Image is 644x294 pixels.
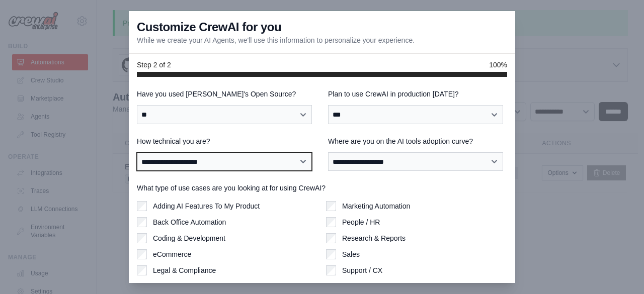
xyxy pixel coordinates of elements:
label: How technical you are? [137,136,316,146]
label: Have you used [PERSON_NAME]'s Open Source? [137,89,316,99]
label: Back Office Automation [153,217,226,227]
label: Coding & Development [153,233,225,243]
label: eCommerce [153,249,191,259]
span: Step 2 of 2 [137,60,171,70]
label: Where are you on the AI tools adoption curve? [328,136,507,146]
label: Research & Reports [342,233,406,243]
label: Adding AI Features To My Product [153,201,260,211]
label: People / HR [342,217,380,227]
h3: Customize CrewAI for you [137,19,281,35]
label: Plan to use CrewAI in production [DATE]? [328,89,507,99]
label: What type of use cases are you looking at for using CrewAI? [137,183,507,193]
span: 100% [489,60,507,70]
label: Sales [342,249,360,259]
label: Support / CX [342,265,382,275]
label: Legal & Compliance [153,265,216,275]
p: While we create your AI Agents, we'll use this information to personalize your experience. [137,35,415,45]
label: Marketing Automation [342,201,410,211]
